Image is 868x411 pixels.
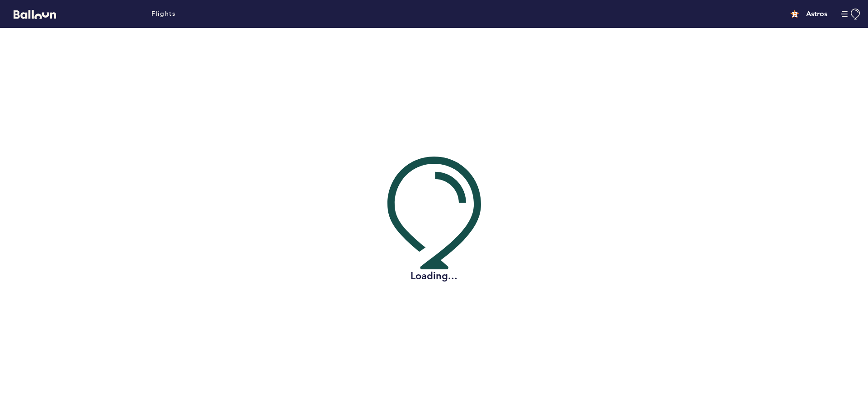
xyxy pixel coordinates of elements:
[7,9,56,18] a: Balloon
[151,9,175,19] a: Flights
[806,9,827,19] h4: Astros
[387,269,481,283] h2: Loading...
[14,10,56,19] svg: Balloon
[841,9,861,20] button: Manage Account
